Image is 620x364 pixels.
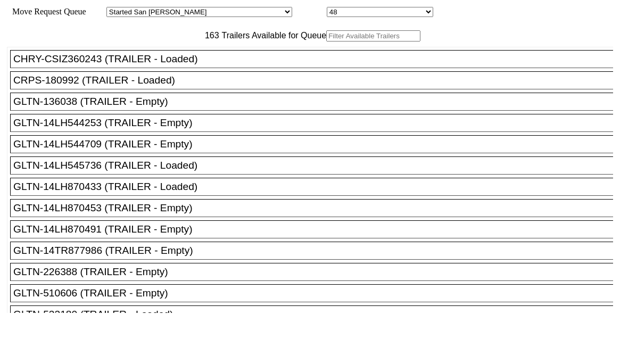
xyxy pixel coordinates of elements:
div: GLTN-226388 (TRAILER - Empty) [13,266,619,278]
input: Filter Available Trailers [326,30,420,42]
span: 163 [200,31,219,40]
div: GLTN-510606 (TRAILER - Empty) [13,287,619,299]
div: GLTN-14TR877986 (TRAILER - Empty) [13,245,619,257]
span: Move Request Queue [7,7,86,16]
div: GLTN-14LH545736 (TRAILER - Loaded) [13,160,619,171]
span: Location [294,7,325,16]
div: GLTN-14LH544253 (TRAILER - Empty) [13,117,619,129]
div: GLTN-14LH870433 (TRAILER - Loaded) [13,181,619,193]
span: Area [88,7,104,16]
div: CHRY-CSIZ360243 (TRAILER - Loaded) [13,53,619,65]
div: GLTN-533180 (TRAILER - Loaded) [13,309,619,320]
div: GLTN-14LH544709 (TRAILER - Empty) [13,138,619,150]
div: GLTN-14LH870453 (TRAILER - Empty) [13,202,619,214]
div: GLTN-14LH870491 (TRAILER - Empty) [13,224,619,235]
div: CRPS-180992 (TRAILER - Loaded) [13,75,619,86]
span: Trailers Available for Queue [219,31,327,40]
div: GLTN-136038 (TRAILER - Empty) [13,96,619,107]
